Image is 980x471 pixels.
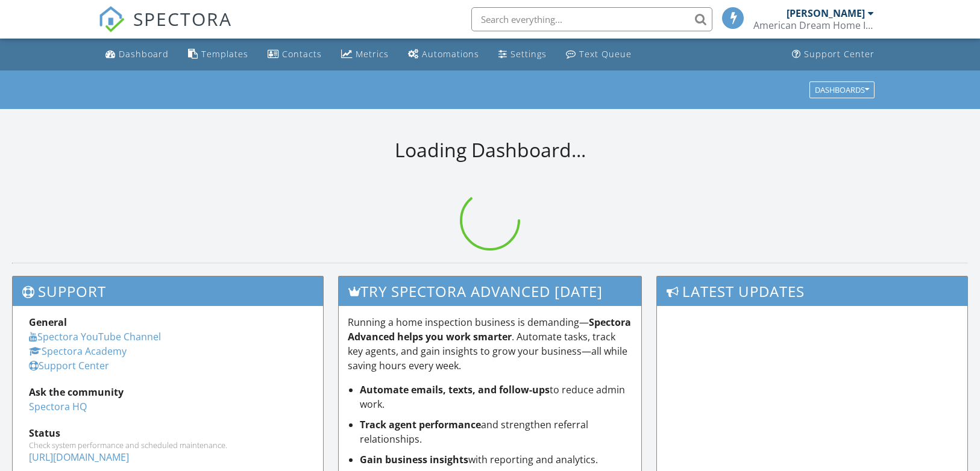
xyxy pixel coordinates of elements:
[657,276,967,306] h3: Latest Updates
[133,6,232,31] span: SPECTORA
[29,385,307,399] div: Ask the community
[579,48,632,60] div: Text Queue
[494,43,551,66] a: Settings
[348,316,631,343] strong: Spectora Advanced helps you work smarter
[422,48,479,60] div: Automations
[510,48,547,60] div: Settings
[360,383,550,396] strong: Automate emails, texts, and follow-ups
[29,345,127,358] a: Spectora Academy
[119,48,169,60] div: Dashboard
[787,7,865,19] div: [PERSON_NAME]
[360,418,481,431] strong: Track agent performance
[183,43,253,66] a: Templates
[282,48,322,60] div: Contacts
[360,453,468,466] strong: Gain business insights
[804,48,875,60] div: Support Center
[787,43,879,66] a: Support Center
[471,7,712,31] input: Search everything...
[98,16,232,42] a: SPECTORA
[29,426,307,440] div: Status
[561,43,636,66] a: Text Queue
[339,276,642,306] h3: Try spectora advanced [DATE]
[98,6,125,33] img: The Best Home Inspection Software - Spectora
[201,48,248,60] div: Templates
[348,315,633,373] p: Running a home inspection business is demanding— . Automate tasks, track key agents, and gain ins...
[336,43,394,66] a: Metrics
[263,43,327,66] a: Contacts
[101,43,174,66] a: Dashboard
[29,451,129,464] a: [URL][DOMAIN_NAME]
[29,330,161,343] a: Spectora YouTube Channel
[360,417,633,446] li: and strengthen referral relationships.
[356,48,389,60] div: Metrics
[815,86,869,94] div: Dashboards
[29,359,109,372] a: Support Center
[29,440,307,450] div: Check system performance and scheduled maintenance.
[29,316,67,329] strong: General
[13,276,323,306] h3: Support
[403,43,484,66] a: Automations (Basic)
[29,400,87,413] a: Spectora HQ
[360,382,633,411] li: to reduce admin work.
[809,81,875,98] button: Dashboards
[753,19,874,31] div: American Dream Home Inspections
[360,452,633,467] li: with reporting and analytics.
